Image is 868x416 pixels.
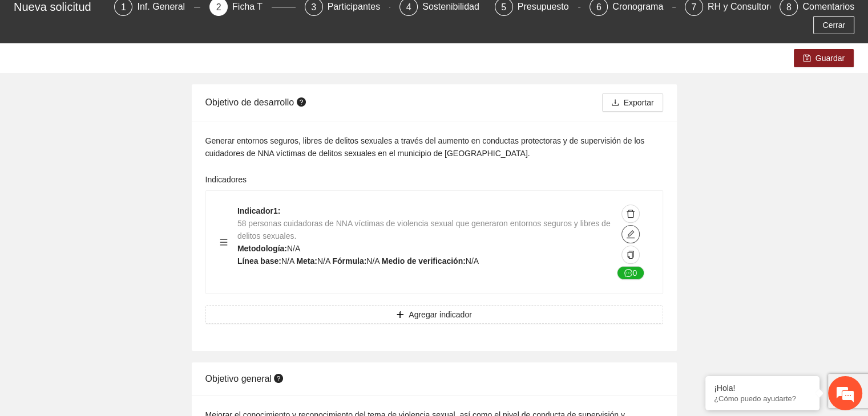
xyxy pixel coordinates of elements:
span: Guardar [815,52,845,64]
span: 1 [121,2,126,12]
span: save [803,54,811,63]
strong: Medio de verificación: [382,256,466,266]
button: message0 [617,266,644,280]
span: menu [220,238,228,246]
span: message [624,269,632,278]
strong: Meta: [296,256,317,266]
span: N/A [317,256,330,266]
textarea: Escriba su mensaje y pulse “Intro” [6,287,217,327]
button: plusAgregar indicador [205,305,663,324]
span: edit [622,230,639,239]
span: Cerrar [822,19,845,31]
div: Chatee con nosotros ahora [59,58,192,73]
span: Objetivo de desarrollo [205,97,309,107]
button: delete [621,205,640,223]
span: plus [396,311,404,320]
span: Objetivo general [205,374,286,384]
span: 7 [691,2,696,12]
span: question-circle [274,374,283,383]
span: 58 personas cuidadoras de NNA víctimas de violencia sexual que generaron entornos seguros y libre... [237,219,611,240]
p: ¿Cómo puedo ayudarte? [714,394,811,403]
div: Minimizar ventana de chat en vivo [187,6,215,33]
span: N/A [366,256,380,266]
span: Estamos en línea. [66,140,158,255]
strong: Metodología: [237,244,287,253]
span: question-circle [297,97,306,107]
div: ¡Hola! [714,384,811,393]
span: N/A [287,244,300,253]
span: 8 [786,2,792,12]
span: Agregar indicador [409,308,472,321]
button: copy [621,246,640,264]
span: 3 [311,2,316,12]
span: 2 [216,2,221,12]
label: Indicadores [205,173,247,186]
span: 5 [501,2,506,12]
span: N/A [466,256,479,266]
button: edit [621,225,640,243]
button: downloadExportar [602,93,663,112]
button: Cerrar [813,16,854,34]
span: delete [622,209,639,218]
span: copy [627,251,635,260]
span: Exportar [624,96,654,109]
button: saveGuardar [794,49,854,67]
span: N/A [281,256,294,266]
strong: Indicador 1 : [237,206,280,215]
strong: Línea base: [237,256,281,266]
span: 4 [406,2,411,12]
div: Generar entornos seguros, libres de delitos sexuales a través del aumento en conductas protectora... [205,134,663,160]
span: 6 [596,2,601,12]
strong: Fórmula: [332,256,366,266]
span: download [611,99,619,108]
